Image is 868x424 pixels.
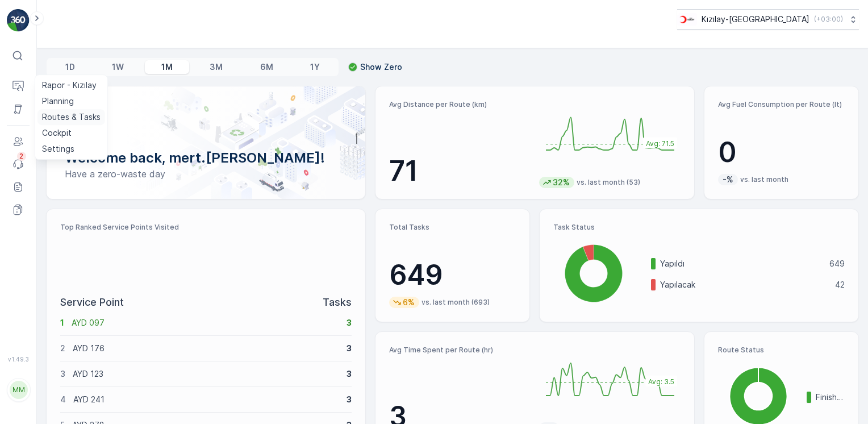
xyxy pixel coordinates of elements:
p: 1M [161,61,173,73]
p: AYD 176 [73,343,339,354]
p: Have a zero-waste day [65,167,347,181]
div: MM [10,381,28,399]
span: v 1.49.3 [7,356,30,363]
p: Top Ranked Service Points Visited [60,223,352,232]
p: 2 [60,343,65,354]
p: vs. last month [740,175,788,184]
p: vs. last month (53) [577,178,640,187]
p: 6M [260,61,273,73]
p: Task Status [553,223,845,232]
p: 3 [347,343,352,354]
p: Kızılay-[GEOGRAPHIC_DATA] [702,14,809,25]
p: 1Y [310,61,320,73]
p: Finished [816,392,845,403]
p: Show Zero [360,61,402,73]
p: ( +03:00 ) [814,15,843,24]
p: AYD 241 [73,394,339,405]
p: Yapıldı [660,258,822,269]
p: 4 [60,394,66,405]
p: 32% [552,177,571,188]
p: -% [721,174,735,185]
p: Avg Distance per Route (km) [389,100,530,109]
p: vs. last month (693) [422,298,490,307]
p: 2 [19,152,24,161]
a: 2 [7,153,30,176]
button: MM [7,365,30,415]
img: k%C4%B1z%C4%B1lay_D5CCths.png [677,13,697,26]
p: 6% [402,297,416,308]
p: 1D [65,61,75,73]
p: 3M [210,61,223,73]
p: 649 [829,258,845,269]
p: Service Point [60,294,124,310]
button: Kızılay-[GEOGRAPHIC_DATA](+03:00) [677,9,859,30]
p: AYD 097 [72,317,339,329]
p: Total Tasks [389,223,516,232]
p: Yapılacak [660,279,828,290]
p: 3 [347,368,352,380]
p: Tasks [323,294,352,310]
p: Avg Fuel Consumption per Route (lt) [718,100,845,109]
p: 3 [60,368,65,380]
p: Avg Time Spent per Route (hr) [389,346,530,355]
p: 0 [718,135,845,169]
img: logo [7,9,30,32]
p: 1W [112,61,124,73]
p: 3 [347,394,352,405]
p: 42 [835,279,845,290]
p: AYD 123 [73,368,339,380]
p: Route Status [718,346,845,355]
p: 3 [347,317,352,329]
p: 649 [389,258,516,292]
p: Welcome back, mert.[PERSON_NAME]! [65,149,347,167]
p: 1 [60,317,64,329]
p: 71 [389,154,530,188]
